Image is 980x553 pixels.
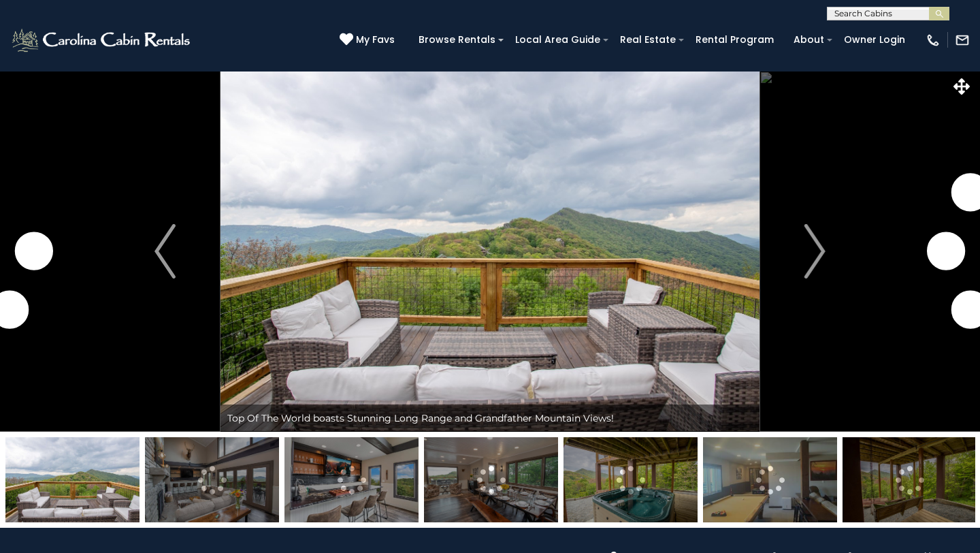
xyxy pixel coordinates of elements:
[10,27,194,54] img: White-1-2.png
[110,71,220,432] button: Previous
[340,33,398,48] a: My Favs
[220,405,759,432] div: Top Of The World boasts Stunning Long Range and Grandfather Mountain Views!
[424,437,558,522] img: 163274413
[284,437,419,522] img: 165072880
[787,29,831,50] a: About
[843,437,977,522] img: 163274415
[804,224,825,279] img: arrow
[508,29,607,50] a: Local Area Guide
[926,33,941,48] img: phone-regular-white.png
[145,437,279,522] img: 163274420
[613,29,683,50] a: Real Estate
[563,437,698,522] img: 163274414
[5,437,140,522] img: 163274419
[955,33,970,48] img: mail-regular-white.png
[689,29,781,50] a: Rental Program
[356,33,395,47] span: My Favs
[837,29,912,50] a: Owner Login
[154,224,175,279] img: arrow
[412,29,502,50] a: Browse Rentals
[703,437,837,522] img: 166326238
[759,71,870,432] button: Next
